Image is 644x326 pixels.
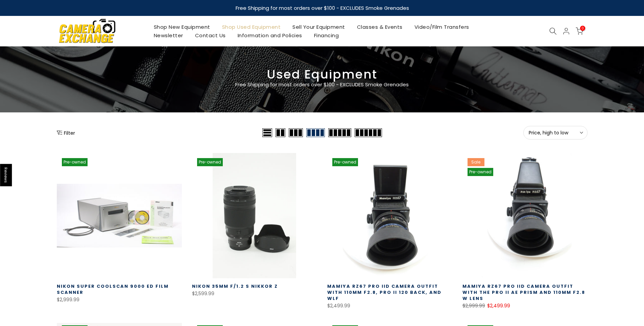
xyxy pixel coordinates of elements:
span: 0 [580,26,585,31]
a: Classes & Events [351,23,408,31]
div: $2,599.99 [192,289,317,298]
div: $2,999.99 [57,296,182,304]
a: 0 [576,27,583,35]
a: Contact Us [189,31,232,40]
a: Newsletter [148,31,189,40]
div: $2,499.99 [327,302,452,310]
del: $2,999.99 [462,302,485,309]
a: Shop New Equipment [148,23,216,31]
p: Free Shipping for most orders over $100 - EXCLUDES Smoke Grenades [195,81,449,89]
ins: $2,499.99 [487,302,510,310]
strong: Free Shipping for most orders over $100 - EXCLUDES Smoke Grenades [235,4,409,12]
button: Price, high to low [523,126,588,139]
span: Price, high to low [529,130,582,136]
a: Nikon 35mm f/1.2 S Nikkor Z [192,283,278,289]
a: Mamiya RZ67 Pro IID Camera Outfit with the Pro II AE Prism and 110MM F2.8 W Lens [462,283,585,302]
button: Show filters [57,129,75,136]
a: Shop Used Equipment [216,23,287,31]
a: Mamiya RZ67 Pro IID Camera Outfit with 110MM F2.8, Pro II 120 Back, and WLF [327,283,442,302]
a: Information and Policies [232,31,308,40]
a: Video/Film Transfers [408,23,475,31]
a: Nikon Super Coolscan 9000 ED Film Scanner [57,283,169,296]
a: Sell Your Equipment [287,23,351,31]
h3: Used Equipment [57,70,588,79]
a: Financing [308,31,345,40]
